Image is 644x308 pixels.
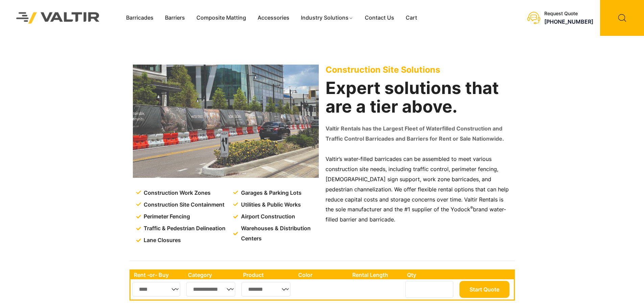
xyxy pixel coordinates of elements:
[239,223,320,244] span: Warehouses & Distribution Centers
[404,270,457,279] th: Qty
[185,270,240,279] th: Category
[142,188,211,198] span: Construction Work Zones
[159,13,191,23] a: Barriers
[142,200,224,210] span: Construction Site Containment
[142,235,181,245] span: Lane Closures
[120,13,159,23] a: Barricades
[240,270,295,279] th: Product
[326,79,511,116] h2: Expert solutions that are a tier above.
[142,223,225,234] span: Traffic & Pedestrian Delineation
[459,281,509,298] button: Start Quote
[326,65,511,75] p: Construction Site Solutions
[252,13,295,23] a: Accessories
[239,212,295,222] span: Airport Construction
[359,13,400,23] a: Contact Us
[544,18,593,25] a: [PHONE_NUMBER]
[544,11,593,17] div: Request Quote
[7,3,109,32] img: Valtir Rentals
[295,270,349,279] th: Color
[239,188,302,198] span: Garages & Parking Lots
[191,13,252,23] a: Composite Matting
[130,270,185,279] th: Rent -or- Buy
[295,13,359,23] a: Industry Solutions
[349,270,404,279] th: Rental Length
[326,124,511,144] p: Valtir Rentals has the Largest Fleet of Waterfilled Construction and Traffic Control Barricades a...
[326,154,511,225] p: Valtir’s water-filled barricades can be assembled to meet various construction site needs, includ...
[400,13,423,23] a: Cart
[142,212,190,222] span: Perimeter Fencing
[470,205,473,210] sup: ®
[239,200,301,210] span: Utilities & Public Works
